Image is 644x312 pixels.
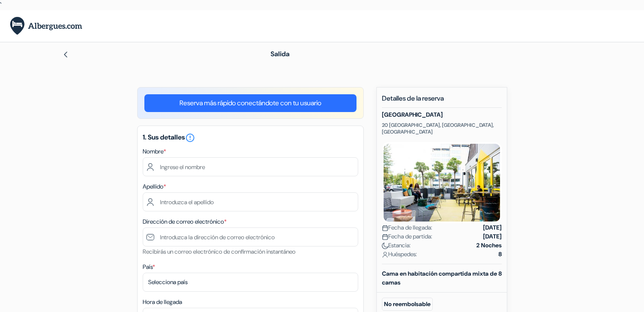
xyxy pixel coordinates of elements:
[382,243,388,249] img: moon.svg
[483,232,502,241] strong: [DATE]
[185,133,195,142] a: error_outline
[382,111,502,118] h5: [GEOGRAPHIC_DATA]
[498,250,502,259] strong: 8
[10,17,82,35] img: Albergues.com
[382,252,388,258] img: user_icon.svg
[483,223,502,232] strong: [DATE]
[143,248,296,255] small: Recibirás un correo electrónico de confirmación instantáneo
[382,298,433,311] small: No reembolsable
[382,270,502,286] b: Cama en habitación compartida mixta de 8 camas
[143,133,358,143] h5: 1. Sus detalles
[382,241,411,250] span: Estancia:
[382,250,417,259] span: Huéspedes:
[382,234,388,240] img: calendar.svg
[271,49,290,58] span: Salida
[143,182,166,191] label: Apellido
[143,192,358,211] input: Introduzca el apellido
[62,51,69,58] img: left_arrow.svg
[382,225,388,231] img: calendar.svg
[143,217,227,226] label: Dirección de correo electrónico
[382,94,502,108] h5: Detalles de la reserva
[143,298,182,307] label: Hora de llegada
[382,223,432,232] span: Fecha de llegada:
[143,263,155,271] label: País
[382,232,432,241] span: Fecha de partida:
[144,94,357,112] a: Reserva más rápido conectándote con tu usuario
[143,147,166,156] label: Nombre
[185,133,195,143] i: error_outline
[143,157,358,176] input: Ingrese el nombre
[143,227,358,246] input: Introduzca la dirección de correo electrónico
[476,241,502,250] strong: 2 Noches
[382,122,502,135] p: 20 [GEOGRAPHIC_DATA], [GEOGRAPHIC_DATA], [GEOGRAPHIC_DATA]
